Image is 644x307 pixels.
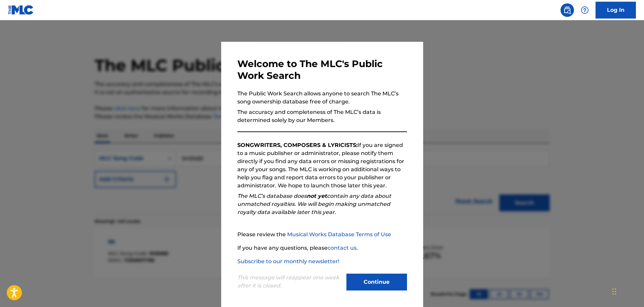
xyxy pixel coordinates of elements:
[287,231,391,238] a: Musical Works Database Terms of Use
[237,244,407,252] p: If you have any questions, please .
[237,141,407,190] p: If you are signed to a music publisher or administrator, please notify them directly if you find ...
[237,142,358,148] strong: SONGWRITERS, COMPOSERS & LYRICISTS:
[237,258,339,265] a: Subscribe to our monthly newsletter!
[561,3,574,17] a: Public Search
[563,6,571,14] img: search
[8,5,34,15] img: MLC Logo
[237,231,407,239] p: Please review the
[237,90,407,106] p: The Public Work Search allows anyone to search The MLC’s song ownership database free of charge.
[328,245,357,251] a: contact us
[237,274,342,290] p: This message will reappear one week after it is closed.
[612,281,616,302] div: Drag
[596,2,636,19] a: Log In
[346,274,407,290] button: Continue
[307,193,327,199] strong: not yet
[578,3,591,17] div: Help
[237,108,407,124] p: The accuracy and completeness of The MLC’s data is determined solely by our Members.
[610,275,644,307] iframe: Chat Widget
[237,193,391,215] em: The MLC’s database does contain any data about unmatched royalties. We will begin making unmatche...
[237,58,407,82] h3: Welcome to The MLC's Public Work Search
[581,6,589,14] img: help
